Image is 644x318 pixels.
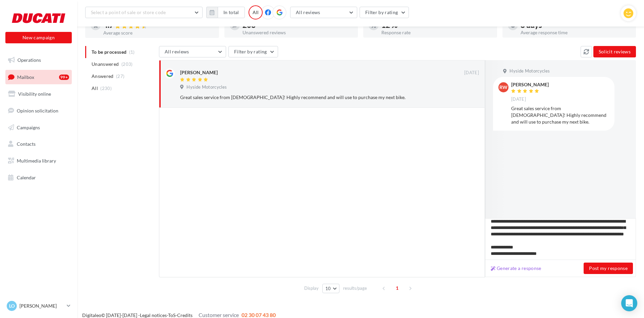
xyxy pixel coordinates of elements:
span: Visibility online [18,91,51,97]
button: In total [206,7,245,18]
a: Multimedia library [4,154,73,168]
div: All [249,5,263,19]
button: All reviews [159,46,226,57]
button: Filter by rating [360,7,409,18]
span: Mailbox [17,74,34,80]
button: New campaign [5,32,72,43]
span: 10 [325,286,331,291]
div: Unanswered reviews [243,30,353,35]
div: Great sales service from [DEMOGRAPHIC_DATA]! Highly recommend and will use to purchase my next bike. [180,94,435,101]
div: Response rate [381,30,492,35]
div: 203 [243,21,353,29]
span: Select a point of sale or store code [91,9,166,15]
a: Calendar [4,171,73,185]
a: Opinion solicitation [4,104,73,118]
a: Legal notices [140,312,167,318]
button: In total [218,7,245,18]
div: Open Intercom Messenger [621,295,637,311]
span: 02 30 07 43 80 [241,312,276,318]
span: Campaigns [17,124,40,130]
span: Customer service [199,312,239,318]
span: LO [9,303,15,309]
span: Hyside Motorcycles [186,84,227,90]
span: Operations [17,57,41,63]
div: 4.7 [103,21,214,29]
p: [PERSON_NAME] [19,303,64,309]
button: Generate a response [488,264,544,272]
div: [PERSON_NAME] [180,69,218,76]
span: [DATE] [511,96,526,102]
span: Contacts [17,141,36,147]
a: LO [PERSON_NAME] [5,300,72,312]
button: Select a point of sale or store code [85,7,203,18]
div: 8 days [521,21,631,29]
div: 12 % [381,21,492,29]
span: All [92,85,98,92]
span: Opinion solicitation [17,108,58,113]
span: Multimedia library [17,158,56,164]
span: results/page [343,285,367,291]
span: Display [304,285,319,291]
span: (27) [116,74,124,79]
a: Digitaleo [82,312,101,318]
a: Mailbox99+ [4,70,73,84]
div: Great sales service from [DEMOGRAPHIC_DATA]! Highly recommend and will use to purchase my next bike. [511,105,609,125]
button: Filter by rating [228,46,278,57]
span: Calendar [17,175,36,180]
div: Average response time [521,30,631,35]
span: Answered [92,73,114,80]
span: 1 [392,283,402,293]
button: Post my response [584,263,633,274]
span: All reviews [165,49,189,54]
span: Hyside Motorcycles [509,68,550,74]
span: All reviews [296,9,320,15]
span: Unanswered [92,61,119,67]
span: (230) [100,86,112,91]
div: 99+ [59,75,69,80]
button: Solicit reviews [593,46,636,57]
span: RW [499,84,507,91]
button: All reviews [290,7,357,18]
a: Contacts [4,137,73,151]
a: Operations [4,53,73,67]
div: Average score [103,31,214,35]
span: (203) [121,61,133,67]
button: 10 [322,284,339,293]
div: [PERSON_NAME] [511,82,549,87]
span: © [DATE]-[DATE] - - - [82,312,276,318]
a: Campaigns [4,121,73,135]
a: Visibility online [4,87,73,101]
span: [DATE] [464,70,479,76]
a: ToS [168,312,175,318]
a: Credits [177,312,193,318]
